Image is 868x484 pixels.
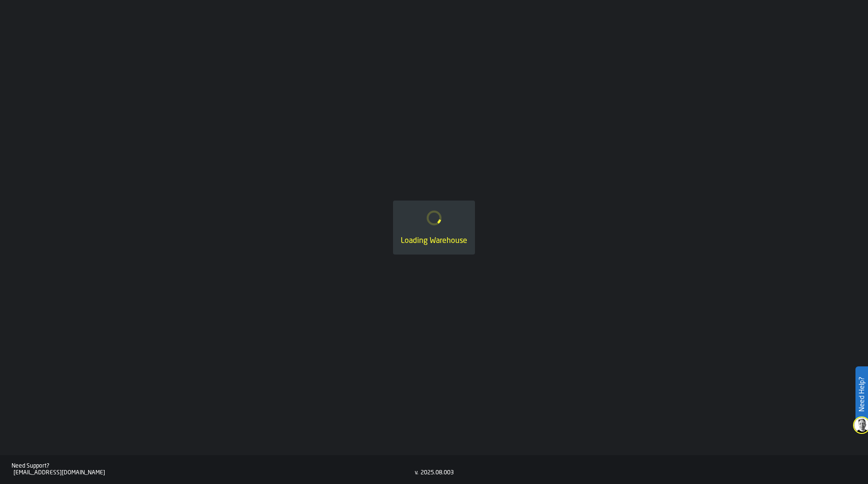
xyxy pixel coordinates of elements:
[856,367,867,421] label: Need Help?
[415,470,419,476] div: v.
[12,463,415,470] div: Need Support?
[14,470,415,476] div: [EMAIL_ADDRESS][DOMAIN_NAME]
[420,470,454,476] div: 2025.08.003
[401,235,467,247] div: Loading Warehouse
[12,463,415,476] a: Need Support?[EMAIL_ADDRESS][DOMAIN_NAME]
